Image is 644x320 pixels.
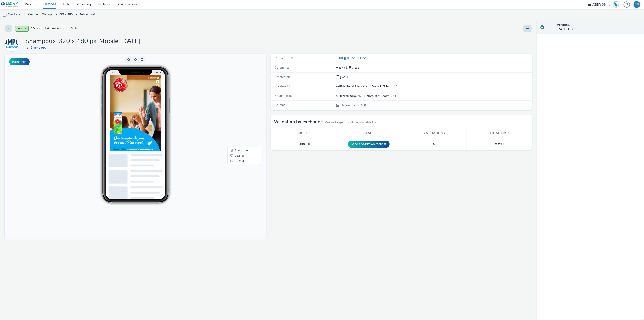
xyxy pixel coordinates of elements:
[25,46,30,50] span: for
[2,12,7,17] img: mobile
[339,75,350,79] div: Creation 11 September 2025, 15:20
[274,119,323,125] h3: Validation by exchange
[275,65,290,70] span: Categories
[275,94,292,98] span: Snapshot ID
[230,101,240,103] span: Desktop
[106,21,156,97] img: Advertisement preview
[26,9,101,20] a: Creative : Shampoux-320 x 480 px-Mobile [DATE]
[275,56,294,60] span: Redirect URL
[325,121,376,124] small: Only exchanges in this list require validation
[613,1,620,8] img: Hawk Academy
[275,84,290,88] span: Creative ID
[271,129,336,138] th: Source
[230,95,245,98] span: Smartphone
[271,138,336,150] td: Pubmatic
[557,23,640,32] div: [DATE] 15:20
[230,106,241,109] span: QR Code
[336,65,532,70] div: Health & Fitness
[275,103,285,107] span: Format
[30,46,47,50] a: Shampoux
[495,142,504,146] span: Free
[25,37,140,46] h1: Shampoux-320 x 480 px-Mobile [DATE]
[401,129,467,138] th: Validations
[467,129,532,138] th: Total cost
[336,94,532,98] div: 6d1f6f6e-6f36-47a1-8d26-99b42694f2d4
[339,75,350,79] span: [DATE]
[275,75,290,79] span: Created on
[613,1,621,8] a: Hawk Academy
[224,94,256,99] li: Smartphone
[224,105,256,110] li: QR Code
[336,84,532,89] div: aef04a2b-6499-4229-b22a-37139dacc327
[635,1,639,8] div: NB
[9,58,30,65] button: Fullscreen
[348,141,390,148] button: Send a validation request
[433,142,435,146] span: 0
[31,26,78,31] span: Version 1 - Created on [DATE]
[224,99,256,105] li: Desktop
[341,103,352,107] span: Banner
[336,56,372,60] a: [URL][DOMAIN_NAME]
[557,23,570,27] strong: Version 1
[15,26,29,32] span: Enabled
[5,38,18,51] img: Shampoux
[336,129,401,138] th: State
[106,17,111,20] span: 15:20
[5,42,21,46] a: Shampoux
[1,2,19,7] img: undefined Logo
[341,103,366,107] span: 320 x 480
